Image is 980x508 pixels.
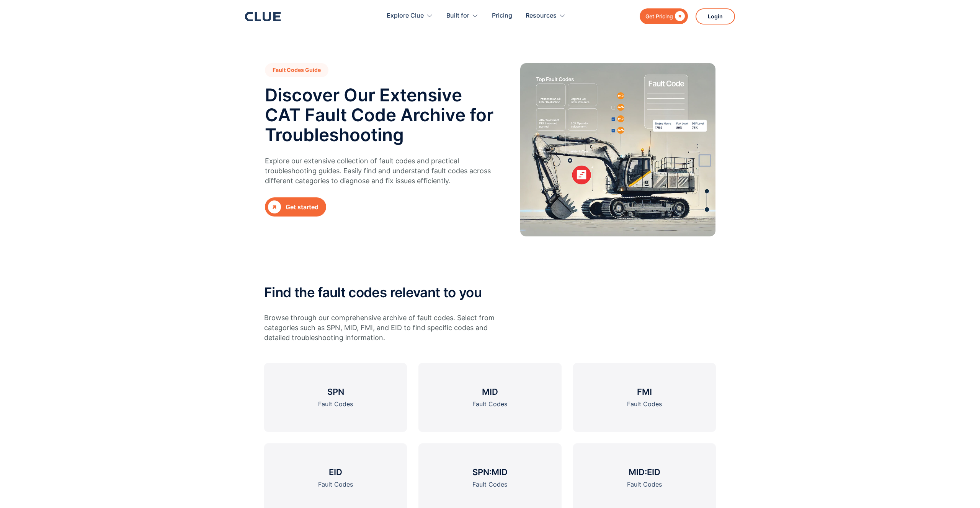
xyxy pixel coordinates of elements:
[573,363,716,432] a: FMIFault Codes
[637,386,652,397] h3: FMI
[268,200,281,213] div: 
[629,466,660,478] h3: MID:EID
[482,386,498,397] h3: MID
[264,285,716,300] h2: Find the fault codes relevant to you
[265,63,328,77] h1: Fault Codes Guide
[696,8,735,24] a: Login
[472,399,507,409] div: Fault Codes
[318,480,353,489] div: Fault Codes
[318,399,353,409] div: Fault Codes
[327,386,344,397] h3: SPN
[264,313,496,343] p: Browse through our comprehensive archive of fault codes. Select from categories such as SPN, MID,...
[627,399,662,409] div: Fault Codes
[329,466,342,478] h3: EID
[640,8,688,24] a: Get Pricing
[265,156,497,186] p: Explore our extensive collection of fault codes and practical troubleshooting guides. Easily find...
[526,4,557,28] div: Resources
[387,4,433,28] div: Explore Clue
[265,85,501,145] h2: Discover Our Extensive CAT Fault Code Archive for Troubleshooting
[264,363,407,432] a: SPNFault Codes
[526,4,566,28] div: Resources
[387,4,424,28] div: Explore Clue
[472,466,508,478] h3: SPN:MID
[265,197,326,217] a: Get started
[520,63,715,236] img: hero image for caterpillar fault codes
[472,480,507,489] div: Fault Codes
[418,363,561,432] a: MIDFault Codes
[645,11,673,21] div: Get Pricing
[446,4,469,28] div: Built for
[492,4,512,28] a: Pricing
[286,202,318,212] div: Get started
[627,480,662,489] div: Fault Codes
[673,11,685,21] div: 
[446,4,479,28] div: Built for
